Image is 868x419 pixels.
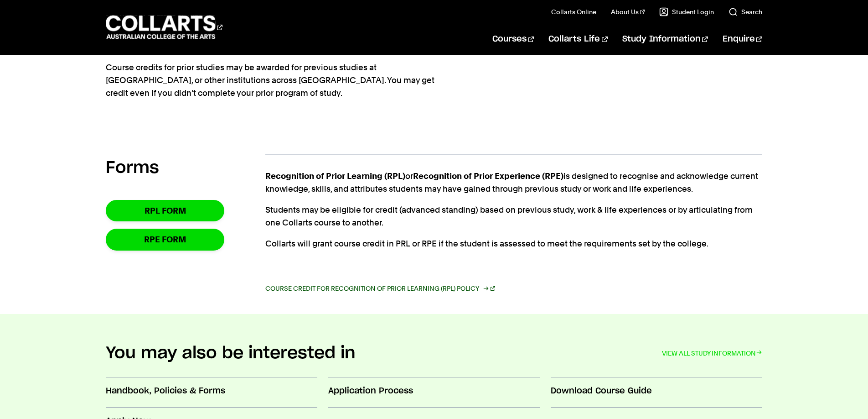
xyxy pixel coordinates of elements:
p: Students may be eligible for credit (advanced standing) based on previous study, work & life expe... [265,204,762,229]
h2: Forms [106,158,159,178]
p: Course credits for prior studies may be awarded for previous studies at [GEOGRAPHIC_DATA], or oth... [106,61,439,100]
a: Search [728,7,762,16]
h2: You may also be interested in [106,343,356,363]
a: RPE form [106,229,224,250]
a: VIEW ALL STUDY INFORMATION [662,347,762,360]
div: Go to homepage [106,14,222,40]
h3: Handbook, Policies & Forms [106,385,317,397]
a: Handbook, Policies & Forms [106,378,317,408]
a: Course Credit for Recognition of Prior Learning (RPL) Policy [265,282,495,295]
a: Download Course Guide [551,378,762,408]
h3: Application Process [328,385,540,397]
a: Collarts Life [548,24,607,54]
strong: Recognition of Prior Learning (RPL) [265,171,405,181]
a: Collarts Online [551,7,596,16]
a: Courses [492,24,534,54]
h3: Download Course Guide [551,385,762,397]
strong: Recognition of Prior Experience (RPE) [413,171,563,181]
a: Study Information [622,24,708,54]
p: or is designed to recognise and acknowledge current knowledge, skills, and attributes students ma... [265,170,762,195]
a: Student Login [659,7,714,16]
a: Application Process [328,378,540,408]
a: Enquire [723,24,762,54]
p: Collarts will grant course credit in PRL or RPE if the student is assessed to meet the requiremen... [265,237,762,250]
a: RPL Form [106,200,224,221]
a: About Us [611,7,645,16]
